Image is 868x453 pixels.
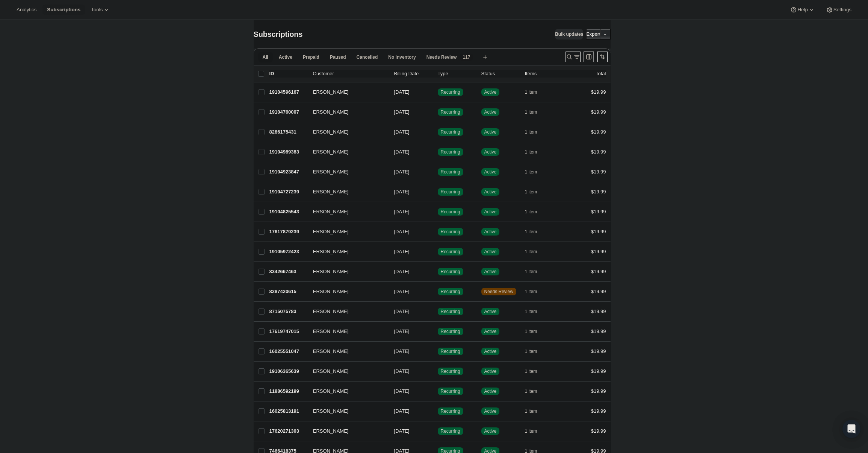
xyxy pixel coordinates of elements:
[441,189,460,195] span: Recurring
[591,348,606,354] span: $19.99
[441,169,460,175] span: Recurring
[308,288,349,295] span: [PERSON_NAME]
[463,54,470,60] span: 117
[591,89,606,95] span: $19.99
[555,29,583,40] button: Bulk updates
[388,54,416,60] span: No inventory
[591,408,606,414] span: $19.99
[484,209,497,215] span: Active
[394,309,410,314] span: [DATE]
[269,407,307,415] p: 16025813191
[17,7,36,13] span: Analytics
[308,168,349,176] span: [PERSON_NAME]
[394,229,410,234] span: [DATE]
[330,54,346,60] span: Paused
[484,428,497,434] span: Active
[279,54,292,60] span: Active
[525,169,537,175] span: 1 item
[308,206,384,218] button: [PERSON_NAME]
[525,286,546,297] button: 1 item
[313,70,388,78] p: Customer
[269,306,606,317] div: 8715075783[PERSON_NAME][DATE]SuccessRecurringSuccessActive1 item$19.99
[308,88,349,96] span: [PERSON_NAME]
[394,408,410,414] span: [DATE]
[269,288,307,295] p: 8287420615
[269,386,606,397] div: 11886592199[PERSON_NAME][DATE]SuccessRecurringSuccessActive1 item$19.99
[525,127,546,137] button: 1 item
[525,107,546,117] button: 1 item
[303,54,319,60] span: Prepaid
[308,365,384,377] button: [PERSON_NAME]
[269,108,307,116] p: 19104760007
[308,246,384,258] button: [PERSON_NAME]
[394,129,410,135] span: [DATE]
[269,308,307,315] p: 8715075783
[394,249,410,254] span: [DATE]
[441,109,460,115] span: Recurring
[484,129,497,135] span: Active
[525,346,546,357] button: 1 item
[308,407,349,415] span: [PERSON_NAME]
[484,269,497,275] span: Active
[269,426,606,436] div: 17620271303[PERSON_NAME][DATE]SuccessRecurringSuccessActive1 item$19.99
[441,348,460,354] span: Recurring
[269,366,606,377] div: 19106365639[PERSON_NAME][DATE]SuccessRecurringSuccessActive1 item$19.99
[484,229,497,235] span: Active
[591,149,606,155] span: $19.99
[308,228,349,236] span: [PERSON_NAME]
[597,52,608,62] button: Sort the results
[596,70,606,78] p: Total
[394,109,410,115] span: [DATE]
[308,306,384,318] button: [PERSON_NAME]
[308,385,384,397] button: [PERSON_NAME]
[308,325,384,337] button: [PERSON_NAME]
[86,5,115,15] button: Tools
[484,289,513,295] span: Needs Review
[591,289,606,294] span: $19.99
[525,266,546,277] button: 1 item
[525,207,546,217] button: 1 item
[438,70,475,78] div: Type
[441,428,460,434] span: Recurring
[269,127,606,137] div: 8286175431[PERSON_NAME][DATE]SuccessRecurringSuccessActive1 item$19.99
[394,269,410,274] span: [DATE]
[394,169,410,175] span: [DATE]
[441,229,460,235] span: Recurring
[525,309,537,315] span: 1 item
[525,209,537,215] span: 1 item
[308,186,384,198] button: [PERSON_NAME]
[263,54,268,60] span: All
[308,425,384,437] button: [PERSON_NAME]
[269,326,606,337] div: 17619747015[PERSON_NAME][DATE]SuccessRecurringSuccessActive1 item$19.99
[525,328,537,334] span: 1 item
[441,408,460,414] span: Recurring
[269,128,307,136] p: 8286175431
[269,70,307,78] p: ID
[308,86,384,98] button: [PERSON_NAME]
[525,109,537,115] span: 1 item
[586,29,600,40] button: Export
[394,289,410,294] span: [DATE]
[357,54,378,60] span: Cancelled
[308,286,384,298] button: [PERSON_NAME]
[591,428,606,434] span: $19.99
[269,268,307,275] p: 8342667463
[525,229,537,235] span: 1 item
[308,427,349,435] span: [PERSON_NAME]
[441,209,460,215] span: Recurring
[269,388,307,395] p: 11886592199
[591,269,606,274] span: $19.99
[308,308,349,315] span: [PERSON_NAME]
[308,266,384,278] button: [PERSON_NAME]
[308,128,349,136] span: [PERSON_NAME]
[525,388,537,394] span: 1 item
[308,106,384,118] button: [PERSON_NAME]
[797,7,808,13] span: Help
[525,348,537,354] span: 1 item
[426,54,457,60] span: Needs Review
[591,109,606,115] span: $19.99
[479,52,491,62] button: Create new view
[308,405,384,417] button: [PERSON_NAME]
[441,249,460,255] span: Recurring
[555,31,583,37] span: Bulk updates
